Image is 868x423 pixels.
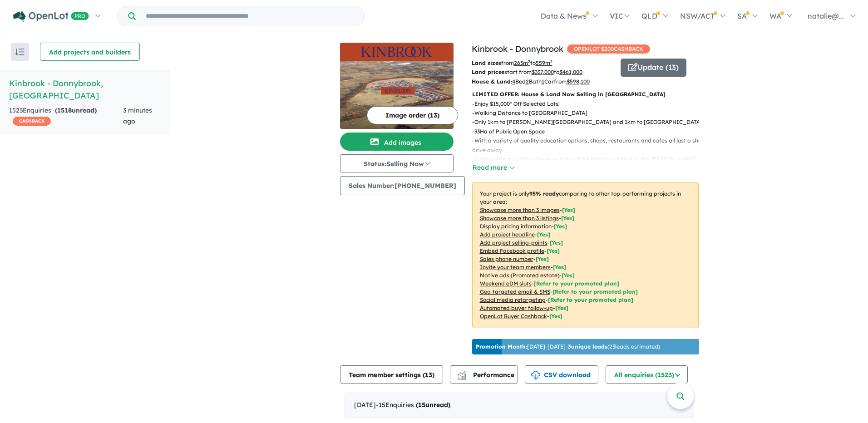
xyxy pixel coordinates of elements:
strong: ( unread) [416,401,450,409]
p: - With a variety of quality education options, shops, restaurants and cafes all just a short driv... [472,136,706,155]
u: 2 [526,78,529,85]
p: - Surrounding by Laffan Reserve, parks, bike tracks and next to the [PERSON_NAME][GEOGRAPHIC_DATA] [472,155,706,173]
p: start from [472,68,614,77]
u: Embed Facebook profile [480,247,544,254]
u: Add project headline [480,231,535,238]
button: Team member settings (13) [340,365,443,384]
u: 4 [512,78,515,85]
span: [Refer to your promoted plan] [534,280,619,287]
button: Add projects and builders [40,43,140,61]
u: Add project selling-points [480,239,547,246]
div: [DATE] [345,393,694,418]
u: 263 m [514,59,530,66]
p: Your project is only comparing to other top-performing projects in your area: - - - - - - - - - -... [472,182,699,328]
u: Weekend eDM slots [480,280,532,287]
span: 1518 [57,106,72,114]
b: 95 % ready [529,190,559,197]
div: 1523 Enquir ies [9,105,123,127]
u: $ 337,000 [532,69,554,75]
span: Performance [459,371,514,379]
u: Display pricing information [480,223,552,230]
button: Read more [472,162,515,173]
p: [DATE] - [DATE] - ( 23 leads estimated) [476,343,660,351]
u: Showcase more than 3 images [480,207,560,213]
span: CASHBACK [13,117,51,126]
span: [ Yes ] [547,247,560,254]
span: [Refer to your promoted plan] [552,288,638,295]
button: Add images [340,133,454,151]
span: [ Yes ] [554,223,567,230]
b: 3 unique leads [568,343,607,350]
p: from [472,59,614,68]
img: sort.svg [15,49,25,55]
button: Update (13) [621,59,686,77]
h5: Kinbrook - Donnybrook , [GEOGRAPHIC_DATA] [9,77,161,102]
sup: 2 [550,59,552,64]
p: - Only 1km to [PERSON_NAME][GEOGRAPHIC_DATA] and 1km to [GEOGRAPHIC_DATA] [472,118,706,127]
u: Native ads (Promoted estate) [480,272,559,279]
span: 3 minutes ago [123,106,152,125]
span: [Yes] [562,272,575,279]
u: 1 [542,78,544,85]
b: Promotion Month: [476,343,527,350]
span: [Refer to your promoted plan] [548,296,633,303]
strong: ( unread) [55,106,97,114]
button: Performance [450,365,518,384]
button: Image order (13) [367,106,458,124]
sup: 2 [528,59,530,64]
span: [ Yes ] [562,207,575,213]
img: Openlot PRO Logo White [13,11,89,22]
span: to [530,59,552,66]
button: Sales Number:[PHONE_NUMBER] [340,176,465,195]
p: LIMITED OFFER: House & Land Now Selling in [GEOGRAPHIC_DATA] [472,90,699,99]
span: 13 [425,371,432,379]
u: OpenLot Buyer Cashback [480,313,547,320]
img: bar-chart.svg [457,374,466,379]
p: - Walking Distance to [GEOGRAPHIC_DATA] [472,108,706,118]
img: download icon [531,371,540,380]
p: - Enjoy $15,000* Off Selected Lots! [472,99,706,108]
span: [ Yes ] [537,231,550,238]
u: 559 m [536,59,552,66]
input: Try estate name, suburb, builder or developer [138,6,363,26]
button: All enquiries (1523) [606,365,688,384]
a: Kinbrook - Donnybrook [472,44,563,54]
span: natalie@... [808,11,844,20]
a: Kinbrook - Donnybrook LogoKinbrook - Donnybrook [340,43,454,129]
span: - 15 Enquir ies [376,401,450,409]
u: Invite your team members [480,264,551,271]
span: [ Yes ] [536,256,549,262]
span: [ Yes ] [553,264,566,271]
b: House & Land: [472,78,512,85]
u: Automated buyer follow-up [480,305,553,311]
b: Land prices [472,69,504,75]
u: $ 598,100 [567,78,590,85]
span: 15 [418,401,425,409]
button: CSV download [525,365,598,384]
button: Status:Selling Now [340,154,454,172]
img: Kinbrook - Donnybrook [340,61,454,129]
img: Kinbrook - Donnybrook Logo [344,46,450,57]
img: line-chart.svg [457,371,465,376]
u: Showcase more than 3 listings [480,215,559,221]
span: [ Yes ] [550,239,563,246]
span: [ Yes ] [561,215,574,221]
p: - 33Ha of Public Open Space [472,127,706,136]
p: Bed Bath Car from [472,77,614,86]
u: $ 461,000 [559,69,582,75]
u: Geo-targeted email & SMS [480,288,550,295]
span: to [554,69,582,75]
u: Social media retargeting [480,296,546,303]
b: Land sizes [472,59,501,66]
span: [Yes] [555,305,568,311]
span: [Yes] [549,313,562,320]
span: OPENLOT $ 200 CASHBACK [567,44,650,54]
u: Sales phone number [480,256,533,262]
